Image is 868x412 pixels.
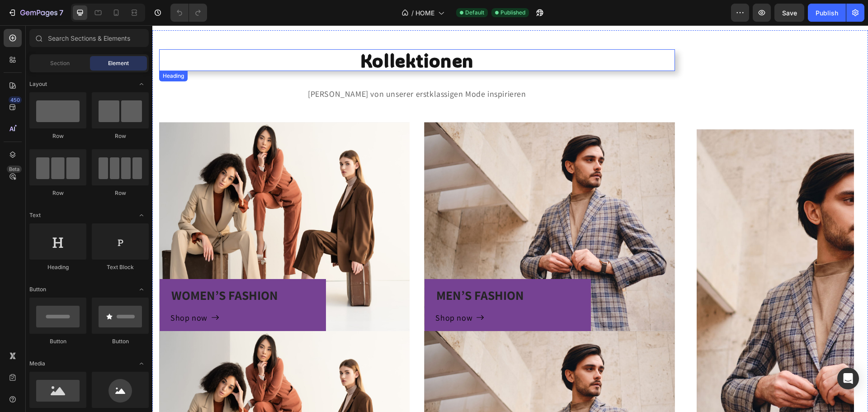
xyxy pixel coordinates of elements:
button: Shop now [283,287,332,298]
span: Default [465,9,484,17]
div: Undo/Redo [170,4,207,22]
div: Publish [816,8,838,18]
div: Heading [29,263,86,271]
div: Button [92,337,149,346]
span: Button [29,285,46,294]
div: Row [29,189,86,197]
div: Open Intercom Messenger [837,368,859,389]
span: / [411,8,414,18]
span: Toggle open [134,77,149,91]
div: Shop now [283,287,320,298]
span: Layout [29,80,47,88]
span: Text [29,211,41,219]
div: Row [92,189,149,197]
p: 7 [59,7,63,18]
iframe: Design area [152,25,868,412]
span: Save [782,9,797,17]
span: Toggle open [134,282,149,297]
button: Save [774,4,804,22]
div: Text Block [92,263,149,271]
span: Element [108,59,129,67]
div: Row [92,132,149,140]
button: 7 [4,4,67,22]
span: Toggle open [134,356,149,371]
span: Published [500,9,525,17]
span: Section [50,59,70,67]
span: Media [29,360,45,368]
div: Button [29,337,86,346]
span: HOME [415,8,434,18]
div: Row [29,132,86,140]
span: Toggle open [134,208,149,223]
input: Search Sections & Elements [29,29,149,47]
button: Publish [808,4,846,22]
p: MEN’S FASHION [284,262,427,278]
div: 450 [9,96,22,104]
div: Beta [7,166,22,173]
